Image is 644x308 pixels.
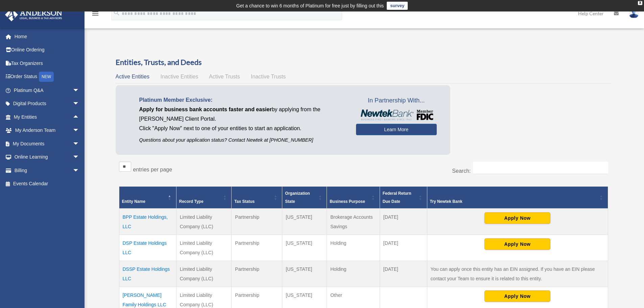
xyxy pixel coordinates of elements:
th: Federal Return Due Date: Activate to sort [380,187,427,209]
td: [US_STATE] [282,261,327,287]
a: Online Ordering [5,43,90,57]
td: Limited Liability Company (LLC) [176,261,232,287]
p: by applying from the [PERSON_NAME] Client Portal. [139,105,346,124]
td: BPP Estate Holdings, LLC [119,209,176,235]
td: Limited Liability Company (LLC) [176,209,232,235]
td: Limited Liability Company (LLC) [176,235,232,261]
td: You can apply once this entity has an EIN assigned. If you have an EIN please contact your Team t... [427,261,608,287]
a: Tax Organizers [5,56,90,70]
a: My Entitiesarrow_drop_up [5,110,86,124]
div: Get a chance to win 6 months of Platinum for free just by filling out this [236,2,384,10]
span: arrow_drop_down [73,137,86,151]
span: arrow_drop_down [73,84,86,97]
span: Business Purpose [330,199,365,204]
td: DSSP Estate Holdings LLC [119,261,176,287]
span: arrow_drop_up [73,110,86,124]
span: Active Trusts [209,74,240,79]
td: [DATE] [380,209,427,235]
td: [US_STATE] [282,235,327,261]
span: arrow_drop_down [73,164,86,177]
span: Entity Name [122,199,145,204]
i: search [113,9,120,17]
a: Home [5,30,90,43]
button: Apply Now [484,212,550,224]
td: Brokerage Accounts Savings [327,209,380,235]
th: Tax Status: Activate to sort [232,187,282,209]
div: NEW [39,72,54,82]
a: Digital Productsarrow_drop_down [5,97,90,111]
a: My Documentsarrow_drop_down [5,137,90,150]
img: NewtekBankLogoSM.png [359,110,433,120]
label: Search: [452,168,471,174]
p: Platinum Member Exclusive: [139,95,346,105]
td: Holding [327,261,380,287]
td: Holding [327,235,380,261]
td: Partnership [232,261,282,287]
span: Tax Status [234,199,255,204]
span: arrow_drop_down [73,97,86,111]
span: Organization State [285,191,310,204]
img: User Pic [629,8,639,18]
a: Learn More [356,124,437,135]
a: Billingarrow_drop_down [5,164,90,177]
p: Click "Apply Now" next to one of your entities to start an application. [139,124,346,133]
td: [US_STATE] [282,209,327,235]
span: Apply for business bank accounts faster and easier [139,106,272,112]
div: Try Newtek Bank [430,197,598,206]
span: Inactive Trusts [251,74,286,79]
td: [DATE] [380,235,427,261]
button: Apply Now [484,238,550,250]
a: Platinum Q&Aarrow_drop_down [5,84,90,97]
img: Anderson Advisors Platinum Portal [3,8,64,21]
span: Active Entities [116,74,149,79]
td: [DATE] [380,261,427,287]
a: Order StatusNEW [5,70,90,84]
i: menu [91,9,99,18]
a: survey [387,2,408,10]
th: Organization State: Activate to sort [282,187,327,209]
span: In Partnership With... [356,95,437,106]
td: Partnership [232,209,282,235]
th: Try Newtek Bank : Activate to sort [427,187,608,209]
a: Events Calendar [5,177,90,191]
h3: Entities, Trusts, and Deeds [116,57,612,68]
th: Entity Name: Activate to invert sorting [119,187,176,209]
span: arrow_drop_down [73,124,86,138]
label: entries per page [133,167,172,172]
th: Record Type: Activate to sort [176,187,232,209]
th: Business Purpose: Activate to sort [327,187,380,209]
td: DSP Estate Holdings LLC [119,235,176,261]
span: Inactive Entities [160,74,198,79]
span: Federal Return Due Date [383,191,411,204]
span: Record Type [179,199,204,204]
a: My Anderson Teamarrow_drop_down [5,124,90,137]
p: Questions about your application status? Contact Newtek at [PHONE_NUMBER] [139,136,346,144]
td: Partnership [232,235,282,261]
a: Online Learningarrow_drop_down [5,150,90,164]
div: close [638,1,642,5]
button: Apply Now [484,290,550,302]
span: arrow_drop_down [73,150,86,164]
a: menu [91,12,99,18]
